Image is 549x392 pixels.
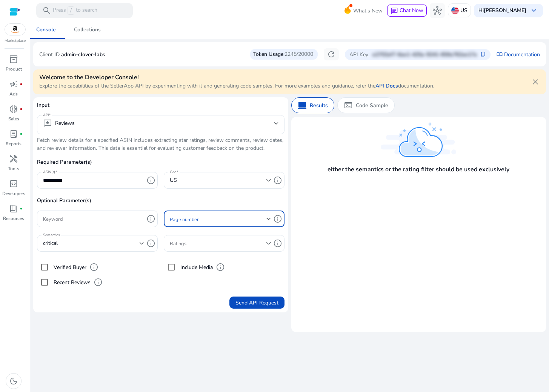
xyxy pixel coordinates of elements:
[5,24,25,35] img: amazon.svg
[400,7,423,14] span: Chat Now
[9,204,18,213] span: book_4
[89,263,98,272] span: info
[9,129,18,138] span: lab_profile
[9,80,18,89] span: campaign
[460,4,467,17] p: US
[94,278,103,287] span: info
[531,77,540,86] span: close
[20,207,23,210] span: fiber_manual_record
[43,112,49,118] mat-label: API
[37,101,284,115] p: Input
[52,278,91,286] label: Recent Reviews
[43,119,75,128] div: Reviews
[20,108,23,111] span: fiber_manual_record
[146,214,155,223] span: info
[52,263,86,271] label: Verified Buyer
[43,119,52,128] span: reviews
[328,166,509,173] h4: either the semantics or the rating filter should be used exclusively
[37,197,284,211] p: Optional Parameter(s)
[356,101,388,109] p: Code Sample
[37,136,284,152] p: Fetch review details for a specified ASIN includes extracting star ratings, review comments, revi...
[372,51,477,58] p: e2702af7-6ae1-425a-9241-659a762ae17a
[37,158,284,172] p: Required Parameter(s)
[250,49,318,60] div: Token Usage:
[146,176,155,185] span: info
[344,101,353,110] span: terminal
[9,105,18,114] span: donut_small
[480,51,486,57] span: content_copy
[9,154,18,163] span: handyman
[42,6,51,15] span: search
[8,115,19,122] p: Sales
[20,83,23,86] span: fiber_manual_record
[353,4,383,17] span: What's New
[74,27,101,32] div: Collections
[349,51,369,58] p: API Key:
[36,27,56,32] div: Console
[170,177,177,184] span: US
[43,240,58,247] span: critical
[8,165,19,172] p: Tools
[20,132,23,135] span: fiber_manual_record
[9,377,18,386] span: dark_mode
[273,214,282,223] span: info
[391,7,398,15] span: chat
[451,7,459,14] img: us.svg
[68,6,74,15] span: /
[43,169,55,175] mat-label: ASIN(s)
[375,82,398,89] a: API Docs
[327,50,336,59] span: refresh
[9,55,18,64] span: inventory_2
[39,82,434,90] p: Explore the capabilities of the SellerApp API by experimenting with it and generating code sample...
[61,51,105,58] p: admin-clover-labs
[298,101,307,110] span: computer
[324,48,339,60] button: refresh
[170,169,176,175] mat-label: Geo
[273,176,282,185] span: info
[43,232,60,238] mat-label: Semantics
[273,239,282,248] span: info
[235,299,278,307] span: Send API Request
[2,190,25,197] p: Developers
[5,38,26,44] p: Marketplace
[9,179,18,188] span: code_blocks
[284,51,313,58] span: 2245/20000
[9,91,18,97] p: Ads
[6,140,22,147] p: Reports
[179,263,213,271] label: Include Media
[229,297,284,309] button: Send API Request
[529,6,538,15] span: keyboard_arrow_down
[433,6,442,15] span: hub
[216,263,225,272] span: info
[387,5,427,17] button: chatChat Now
[484,7,526,14] b: [PERSON_NAME]
[381,123,456,157] img: something_went_wrong.svg
[39,51,60,58] p: Client ID
[146,239,155,248] span: info
[6,66,22,72] p: Product
[39,74,434,81] h4: Welcome to the Developer Console!
[310,101,328,109] p: Results
[430,3,445,18] button: hub
[3,215,24,222] p: Resources
[504,51,540,58] a: Documentation
[478,8,526,13] p: Hi
[497,51,503,57] span: import_contacts
[53,6,97,15] p: Press to search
